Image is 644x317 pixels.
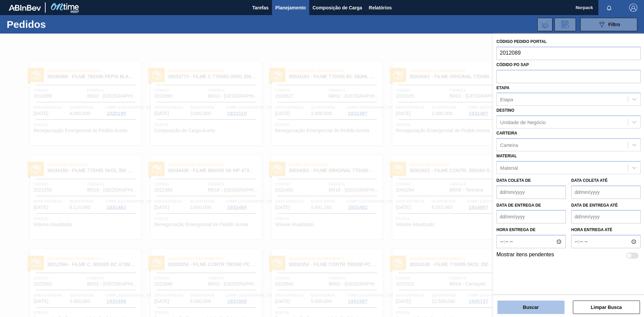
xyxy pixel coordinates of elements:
img: TNhmsLtSVTkK8tSr43FrP2fwEKptu5GPRR3wAAAABJRU5ErkJggg== [9,5,41,11]
span: Filtro [608,22,620,27]
span: Relatórios [369,4,392,12]
div: Etapa [500,97,513,102]
div: Material [500,165,518,170]
img: Logout [629,4,637,12]
label: Data de Entrega de [496,203,541,208]
label: Hora entrega até [571,225,641,235]
h1: Pedidos [7,20,107,28]
input: dd/mm/yyyy [571,186,641,199]
label: Hora entrega de [496,225,566,235]
span: Planejamento [275,4,306,12]
label: Códido PO SAP [496,62,529,67]
button: Notificações [598,3,620,12]
input: dd/mm/yyyy [496,210,566,223]
span: Composição de Carga [313,4,362,12]
div: Importar Negociações dos Pedidos [537,18,552,31]
div: Solicitação de Revisão de Pedidos [554,18,576,31]
label: Destino [496,108,514,113]
label: Data coleta até [571,178,607,183]
input: dd/mm/yyyy [496,186,566,199]
span: Tarefas [252,4,269,12]
button: Filtro [580,18,637,31]
div: Unidade de Negócio [500,119,546,125]
label: Mostrar itens pendentes [496,252,554,260]
label: Data de Entrega até [571,203,618,208]
label: Carteira [496,131,517,136]
input: dd/mm/yyyy [571,210,641,223]
div: Carteira [500,142,518,148]
label: Etapa [496,86,509,90]
label: Código Pedido Portal [496,39,547,44]
label: Data coleta de [496,178,531,183]
label: Material [496,154,517,158]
